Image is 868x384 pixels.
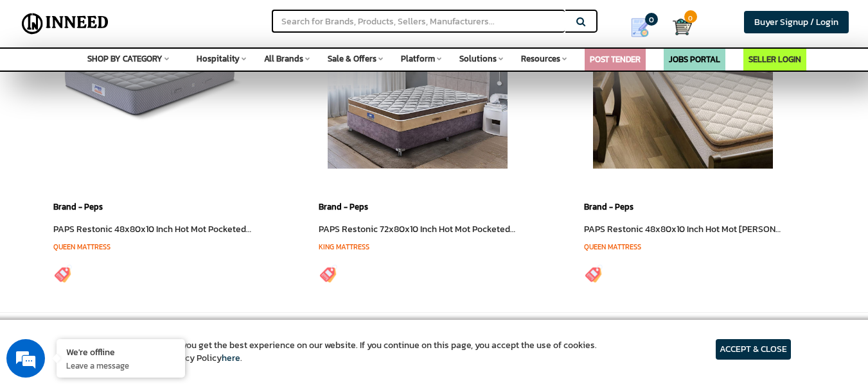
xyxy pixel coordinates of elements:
[197,53,240,65] span: Hospitality
[684,10,697,23] span: 0
[630,18,650,37] img: Show My Quotes
[101,237,163,246] em: Driven by SalesIQ
[319,264,338,283] img: inneed-price-tag.png
[264,53,303,65] span: All Brands
[748,53,801,65] a: SELLER LOGIN
[401,53,435,65] span: Platform
[584,264,603,283] img: inneed-price-tag.png
[673,17,692,37] img: Cart
[673,13,681,41] a: Cart 0
[754,15,838,29] span: Buyer Signup / Login
[459,53,497,65] span: Solutions
[66,346,175,358] div: We're offline
[222,351,240,365] a: here
[53,222,312,236] a: PAPS Restonic 48x80x10 Inch Hot Mot Pocketed Spring Mattress
[584,201,633,213] a: Brand - Peps
[89,238,98,246] img: salesiqlogo_leal7QplfZFryJ6FIlVepeu7OftD7mt8q6exU6-34PB8prfIgodN67KcxXM9Y7JQ_.png
[27,112,224,242] span: We are offline. Please leave us a message.
[584,242,641,252] a: Queen Mattress
[67,72,216,88] div: Leave a message
[87,53,163,65] span: SHOP BY CATEGORY
[716,339,791,360] article: ACCEPT & CLOSE
[328,53,376,65] span: Sale & Offers
[319,201,368,213] a: Brand - Peps
[590,53,641,65] a: POST TENDER
[616,13,673,42] a: my Quotes 0
[645,13,658,26] span: 0
[669,53,720,65] a: JOBS PORTAL
[188,296,233,313] em: Submit
[744,11,849,33] a: Buyer Signup / Login
[319,242,369,252] a: King Mattress
[22,77,54,84] img: logo_Zg8I0qSkbAqR2WFHt3p6CTuqpyXMFPubPcD2OT02zFN43Cy9FUNNG3NEPhM_Q1qe_.png
[77,339,597,365] article: We use cookies to ensure you get the best experience on our website. If you continue on this page...
[17,8,113,40] img: Inneed.Market
[53,264,73,283] img: inneed-price-tag.png
[66,360,175,371] p: Leave a message
[53,201,103,213] a: Brand - Peps
[211,6,242,37] div: Minimize live chat window
[53,242,111,252] a: Queen Mattress
[272,10,565,33] input: Search for Brands, Products, Sellers, Manufacturers...
[521,53,560,65] span: Resources
[6,251,245,296] textarea: Type your message and click 'Submit'
[319,222,576,236] a: PAPS Restonic 72x80x10 Inch Hot Mot Pocketed Spring Mattress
